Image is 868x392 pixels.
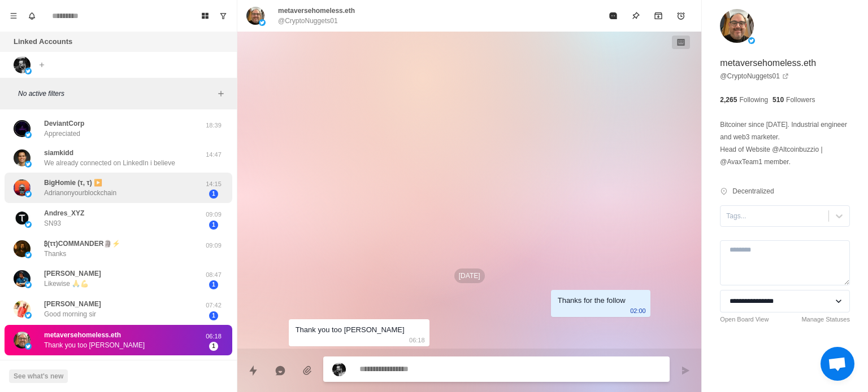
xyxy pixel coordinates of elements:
a: Manage Statuses [801,315,850,324]
p: Thanks [44,249,66,259]
img: picture [14,149,31,166]
img: picture [14,270,31,287]
button: Quick replies [242,359,264,382]
p: Decentralized [732,186,774,196]
p: 09:09 [199,241,228,250]
p: @CryptoNuggets01 [278,16,338,26]
button: Archive [647,5,670,27]
img: picture [25,252,32,258]
p: 14:15 [199,179,228,189]
img: picture [332,363,346,376]
button: See what's new [9,369,68,383]
p: SN93 [44,218,61,228]
a: @CryptoNuggets01 [720,71,789,81]
button: Send message [674,359,697,382]
img: picture [14,120,31,137]
p: 06:18 [199,332,228,341]
img: picture [14,210,31,227]
button: Add filters [214,87,228,100]
a: Open Board View [720,315,769,324]
p: Andres_XYZ [44,208,84,218]
p: Bitcoiner since [DATE]. Industrial engineer and web3 marketer. Head of Website @Altcoinbuzzio | @... [720,118,850,168]
p: 2,265 [720,95,737,105]
button: Pin [624,5,647,27]
img: picture [14,332,31,349]
img: picture [14,179,31,196]
img: picture [25,68,32,74]
img: picture [14,301,31,318]
img: picture [25,131,32,138]
img: picture [25,343,32,350]
p: metaversehomeless.eth [44,330,121,340]
img: picture [14,240,31,257]
p: Good morning sir [44,309,96,319]
p: [PERSON_NAME] [44,299,101,309]
img: picture [748,37,755,44]
p: siamkidd [44,148,73,158]
div: Thanks for the follow [558,294,626,307]
p: 18:39 [199,121,228,130]
button: Add reminder [670,5,692,27]
p: metaversehomeless.eth [278,6,355,16]
button: Reply with AI [269,359,292,382]
img: picture [720,9,754,43]
p: 09:09 [199,210,228,219]
p: metaversehomeless.eth [720,56,816,70]
img: picture [14,56,31,73]
p: Followers [786,95,815,105]
p: [DATE] [454,268,485,283]
p: BigHomie (τ, τ) ▶️ [44,178,102,188]
img: picture [25,221,32,228]
button: Show unread conversations [214,7,232,25]
p: We already connected on LinkedIn i believe [44,158,175,168]
img: picture [25,281,32,288]
div: Open chat [821,347,854,381]
div: Thank you too [PERSON_NAME] [296,324,405,336]
p: Adrianonyourblockchain [44,188,116,198]
p: Thank you too [PERSON_NAME] [44,340,145,350]
span: 1 [209,311,218,320]
span: 1 [209,280,218,289]
p: Following [739,95,768,105]
button: Board View [196,7,214,25]
img: picture [25,161,32,168]
p: No active filters [18,89,214,99]
p: ₿(ττ)COMMANDER🗿⚡️ [44,239,120,249]
p: 14:47 [199,150,228,160]
span: 1 [209,190,218,199]
span: 1 [209,221,218,230]
p: 510 [772,95,784,105]
button: Add media [296,359,319,382]
p: [PERSON_NAME] [44,268,101,279]
img: picture [246,7,264,25]
p: 02:00 [630,305,646,317]
img: picture [25,312,32,319]
span: 1 [209,342,218,351]
img: picture [259,19,266,26]
p: Likewise 🙏💪 [44,279,89,289]
p: DeviantCorp [44,118,84,129]
p: Appreciated [44,129,80,139]
button: Menu [5,7,23,25]
button: Mark as read [602,5,624,27]
p: 06:18 [409,334,425,346]
button: Notifications [23,7,41,25]
button: Add account [35,58,49,72]
p: 08:47 [199,270,228,280]
p: Linked Accounts [14,36,72,47]
img: picture [25,191,32,197]
p: 07:42 [199,301,228,310]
